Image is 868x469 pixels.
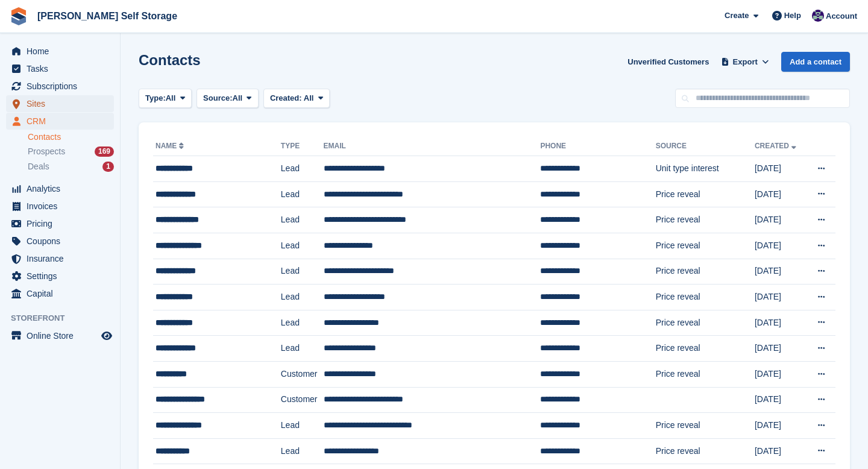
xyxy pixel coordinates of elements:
[781,52,850,72] a: Add a contact
[755,181,806,207] td: [DATE]
[304,93,314,102] span: All
[166,92,176,104] span: All
[281,336,324,362] td: Lead
[6,43,114,60] a: menu
[281,361,324,387] td: Customer
[27,78,99,95] span: Subscriptions
[27,285,99,302] span: Capital
[755,233,806,259] td: [DATE]
[755,310,806,336] td: [DATE]
[733,56,758,68] span: Export
[826,10,857,22] span: Account
[6,95,114,112] a: menu
[27,198,99,215] span: Invoices
[656,207,755,233] td: Price reveal
[656,413,755,439] td: Price reveal
[540,137,655,156] th: Phone
[27,95,99,112] span: Sites
[281,137,324,156] th: Type
[656,285,755,310] td: Price reveal
[623,52,714,72] a: Unverified Customers
[755,438,806,464] td: [DATE]
[719,52,772,72] button: Export
[28,160,114,173] a: Deals 1
[27,215,99,232] span: Pricing
[725,10,749,22] span: Create
[102,162,114,172] div: 1
[281,181,324,207] td: Lead
[281,259,324,285] td: Lead
[281,413,324,439] td: Lead
[6,327,114,344] a: menu
[755,285,806,310] td: [DATE]
[281,285,324,310] td: Lead
[197,89,259,109] button: Source: All
[27,113,99,130] span: CRM
[139,89,192,109] button: Type: All
[27,327,99,344] span: Online Store
[281,387,324,413] td: Customer
[656,259,755,285] td: Price reveal
[755,336,806,362] td: [DATE]
[656,233,755,259] td: Price reveal
[6,233,114,250] a: menu
[27,43,99,60] span: Home
[6,250,114,267] a: menu
[656,310,755,336] td: Price reveal
[145,92,166,104] span: Type:
[139,52,201,68] h1: Contacts
[656,438,755,464] td: Price reveal
[281,207,324,233] td: Lead
[6,198,114,215] a: menu
[755,207,806,233] td: [DATE]
[656,156,755,182] td: Unit type interest
[270,93,302,102] span: Created:
[755,142,799,150] a: Created
[27,233,99,250] span: Coupons
[99,329,114,343] a: Preview store
[812,10,824,22] img: Matthew Jones
[27,60,99,77] span: Tasks
[656,336,755,362] td: Price reveal
[281,310,324,336] td: Lead
[156,142,186,150] a: Name
[755,387,806,413] td: [DATE]
[27,250,99,267] span: Insurance
[6,285,114,302] a: menu
[203,92,232,104] span: Source:
[28,146,65,157] span: Prospects
[6,60,114,77] a: menu
[656,361,755,387] td: Price reveal
[6,78,114,95] a: menu
[28,131,114,143] a: Contacts
[755,413,806,439] td: [DATE]
[281,233,324,259] td: Lead
[33,6,182,26] a: [PERSON_NAME] Self Storage
[755,156,806,182] td: [DATE]
[6,180,114,197] a: menu
[755,361,806,387] td: [DATE]
[27,180,99,197] span: Analytics
[28,161,49,172] span: Deals
[656,137,755,156] th: Source
[27,268,99,285] span: Settings
[281,438,324,464] td: Lead
[6,215,114,232] a: menu
[6,113,114,130] a: menu
[95,146,114,157] div: 169
[11,312,120,324] span: Storefront
[784,10,801,22] span: Help
[233,92,243,104] span: All
[281,156,324,182] td: Lead
[10,7,28,25] img: stora-icon-8386f47178a22dfd0bd8f6a31ec36ba5ce8667c1dd55bd0f319d3a0aa187defe.svg
[6,268,114,285] a: menu
[28,145,114,158] a: Prospects 169
[656,181,755,207] td: Price reveal
[755,259,806,285] td: [DATE]
[263,89,330,109] button: Created: All
[324,137,541,156] th: Email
